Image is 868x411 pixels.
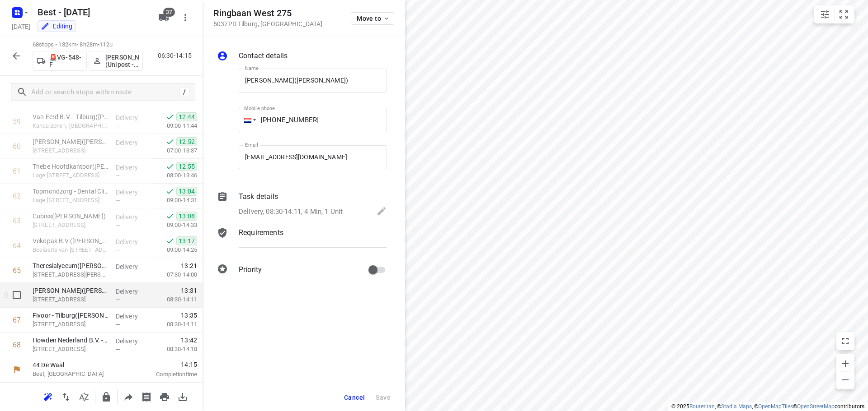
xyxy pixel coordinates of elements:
button: [PERSON_NAME] (Unipost - Best - ZZP) [89,51,143,71]
div: Netherlands: + 31 [239,108,256,132]
span: — [116,272,120,278]
p: Delivery [116,337,149,346]
button: Fit zoom [835,5,853,23]
label: Mobile phone [244,106,275,111]
span: 12:55 [176,162,197,171]
span: 12:44 [176,112,197,121]
p: BAM Wonen - Dillenburglaan(Joyce de la Rie) [33,137,108,146]
li: © 2025 , © , © © contributors [671,403,864,410]
p: Ringbaan West 240, Tilburg [33,345,108,354]
p: 68 stops • 132km • 8h28m [33,41,143,49]
span: Share route [119,392,137,401]
span: 13:21 [181,261,197,270]
p: 07:00-13:37 [152,146,197,155]
svg: Edit [376,206,387,217]
span: Reoptimize route [39,392,57,401]
div: 59 [13,117,21,126]
svg: Done [165,112,175,121]
p: 🚨VG-548-F [49,54,83,68]
div: 62 [13,192,21,200]
span: 13:08 [176,212,197,221]
p: 5037PD Tilburg , [GEOGRAPHIC_DATA] [213,20,322,28]
p: 44 De Waal [33,360,127,369]
p: Delivery [116,138,149,147]
svg: Done [165,212,175,221]
p: 09:00-14:33 [152,221,197,230]
div: Task detailsDelivery, 08:30-14:11, 4 Min, 1 Unit [217,191,387,218]
p: Task details [239,191,278,202]
p: Delivery [116,212,149,222]
p: 08:30-14:18 [152,345,197,354]
p: Hamza Alzeadi (Unipost - Best - ZZP) [105,54,139,68]
div: 67 [13,316,21,324]
span: 13:04 [176,187,197,196]
div: 68 [13,341,21,349]
p: Delivery, 08:30-14:11, 4 Min, 1 Unit [239,207,343,217]
a: OpenMapTiles [758,403,793,410]
span: 13:17 [176,236,197,245]
p: 09:00-11:44 [152,121,197,130]
p: Van Eerd B.V. - Tilburg(Noor Claeren) [33,112,108,121]
button: 🚨VG-548-F [33,51,87,71]
p: [PERSON_NAME]([PERSON_NAME]) [33,286,108,295]
span: 14:15 [137,360,197,369]
span: Reverse route [57,392,75,401]
button: Lock route [97,388,115,406]
a: Routetitan [689,403,715,410]
button: Map settings [816,5,834,23]
span: 13:42 [181,336,197,345]
p: 08:30-14:11 [152,320,197,329]
h5: Project date [8,21,34,32]
input: Add or search stops within route [31,85,179,99]
span: 12:52 [176,137,197,146]
p: Dillenburglaan 50, Tilburg [33,146,108,155]
div: Editing [41,22,72,31]
div: small contained button group [814,5,854,23]
p: Lage Witsiebaan 78, Tilburg [33,196,108,205]
div: Contact details [217,51,387,63]
div: 65 [13,266,21,275]
p: 09:00-14:31 [152,196,197,205]
div: 63 [13,217,21,225]
p: Vekopak B.V.(Niels Nooijen) [33,236,108,245]
p: 09:00-14:25 [152,245,197,254]
p: Kanaalzone I, [GEOGRAPHIC_DATA] [33,121,108,130]
span: Move to [357,15,390,22]
div: 60 [13,142,21,151]
h5: Ringbaan West 275 [213,8,322,18]
p: Ringbaan West 275, Tilburg [33,295,108,304]
p: Topmondzorg - Dental Clinics Tilburg Amazone(Kim van Dusseldorp) [33,187,108,196]
p: Completion time [137,370,197,379]
p: Best, [GEOGRAPHIC_DATA] [33,369,127,379]
span: Cancel [344,394,365,401]
span: Select [8,286,26,304]
span: 13:31 [181,286,197,295]
p: 08:00-13:46 [152,171,197,180]
span: 37 [163,8,175,17]
span: — [116,247,120,254]
p: [STREET_ADDRESS] [33,221,108,230]
span: 13:35 [181,311,197,320]
p: Delivery [116,312,149,321]
p: Theresialyceum(Mark Vugts ) [33,261,108,270]
p: Delivery [116,113,149,122]
p: Lage Witsiebaan 2-A, Tilburg [33,171,108,180]
span: — [116,197,120,204]
span: — [116,148,120,154]
span: — [116,346,120,353]
p: Delivery [116,188,149,197]
p: Contact details [239,51,288,61]
p: Delivery [116,163,149,172]
button: Cancel [340,389,368,406]
a: Stadia Maps [721,403,752,410]
p: Delivery [116,237,149,246]
div: 61 [13,167,21,175]
svg: Done [165,162,175,171]
span: Print route [156,392,174,401]
button: Move to [351,12,394,25]
p: 06:30-14:15 [158,51,195,60]
span: Print shipping labels [137,392,156,401]
span: 112u [99,41,113,48]
p: 08:30-14:11 [152,295,197,304]
span: — [116,222,120,229]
